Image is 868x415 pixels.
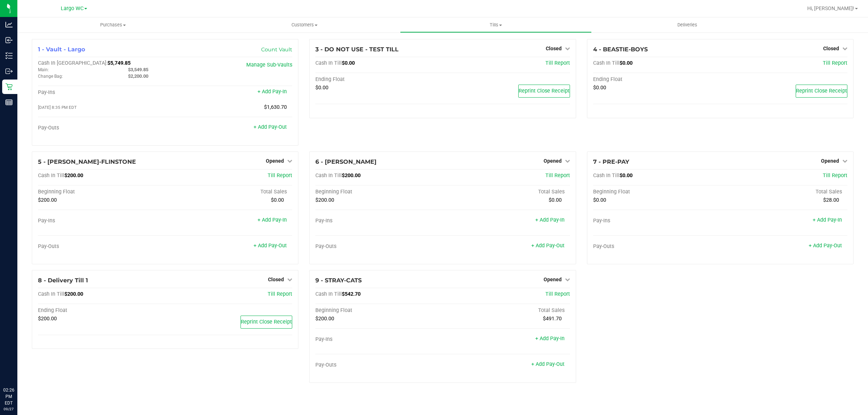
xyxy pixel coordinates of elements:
[315,336,443,343] div: Pay-Ins
[544,158,562,164] span: Opened
[620,60,633,66] span: $0.00
[38,74,63,79] span: Change Bag:
[546,46,562,51] span: Closed
[807,5,854,11] span: Hi, [PERSON_NAME]!
[268,172,292,179] a: Till Report
[241,316,292,329] button: Reprint Close Receipt
[254,243,287,249] a: + Add Pay-Out
[128,67,148,72] span: $3,549.85
[593,60,620,66] span: Cash In Till
[3,387,14,406] p: 02:26 PM EDT
[400,17,591,33] a: Tills
[809,243,842,249] a: + Add Pay-Out
[400,22,591,28] span: Tills
[796,88,847,94] span: Reprint Close Receipt
[38,46,85,53] span: 1 - Vault - Largo
[519,88,570,94] span: Reprint Close Receipt
[17,22,209,28] span: Purchases
[593,218,720,224] div: Pay-Ins
[592,17,783,33] a: Deliveries
[38,158,136,165] span: 5 - [PERSON_NAME]-FLINSTONE
[38,189,165,195] div: Beginning Float
[266,158,284,164] span: Opened
[593,85,606,91] span: $0.00
[21,356,30,365] iframe: Resource center unread badge
[315,218,443,224] div: Pay-Ins
[3,406,14,412] p: 09/27
[261,46,292,53] a: Count Vault
[5,21,13,28] inline-svg: Analytics
[7,357,29,379] iframe: Resource center
[38,105,77,110] span: [DATE] 8:35 PM EDT
[315,307,443,314] div: Beginning Float
[38,60,107,66] span: Cash In [GEOGRAPHIC_DATA]:
[38,218,165,224] div: Pay-Ins
[5,68,13,75] inline-svg: Outbound
[315,172,342,179] span: Cash In Till
[209,17,400,33] a: Customers
[268,291,292,297] a: Till Report
[593,158,629,165] span: 7 - PRE-PAY
[535,217,565,223] a: + Add Pay-In
[315,291,342,297] span: Cash In Till
[38,172,64,179] span: Cash In Till
[531,361,565,367] a: + Add Pay-Out
[264,104,287,110] span: $1,630.70
[823,172,847,179] a: Till Report
[258,217,287,223] a: + Add Pay-In
[544,277,562,282] span: Opened
[543,316,562,322] span: $491.70
[823,197,839,203] span: $28.00
[545,60,570,66] span: Till Report
[443,189,570,195] div: Total Sales
[813,217,842,223] a: + Add Pay-In
[593,243,720,250] div: Pay-Outs
[342,291,361,297] span: $542.70
[64,172,83,179] span: $200.00
[165,189,293,195] div: Total Sales
[38,277,88,284] span: 8 - Delivery Till 1
[549,197,562,203] span: $0.00
[545,172,570,179] a: Till Report
[668,22,707,28] span: Deliveries
[593,189,720,195] div: Beginning Float
[254,124,287,130] a: + Add Pay-Out
[107,60,131,66] span: $5,749.85
[5,52,13,59] inline-svg: Inventory
[545,291,570,297] a: Till Report
[38,197,57,203] span: $200.00
[620,172,633,179] span: $0.00
[315,277,362,284] span: 9 - STRAY-CATS
[443,307,570,314] div: Total Sales
[593,197,606,203] span: $0.00
[821,158,839,164] span: Opened
[531,243,565,249] a: + Add Pay-Out
[315,60,342,66] span: Cash In Till
[209,22,400,28] span: Customers
[535,335,565,342] a: + Add Pay-In
[38,243,165,250] div: Pay-Outs
[258,89,287,95] a: + Add Pay-In
[315,46,399,53] span: 3 - DO NOT USE - TEST TILL
[5,83,13,90] inline-svg: Retail
[246,62,292,68] a: Manage Sub-Vaults
[315,197,334,203] span: $200.00
[38,291,64,297] span: Cash In Till
[593,76,720,83] div: Ending Float
[342,172,361,179] span: $200.00
[342,60,355,66] span: $0.00
[720,189,847,195] div: Total Sales
[271,197,284,203] span: $0.00
[61,5,84,12] span: Largo WC
[128,73,148,79] span: $2,200.00
[315,316,334,322] span: $200.00
[823,60,847,66] a: Till Report
[593,172,620,179] span: Cash In Till
[315,85,328,91] span: $0.00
